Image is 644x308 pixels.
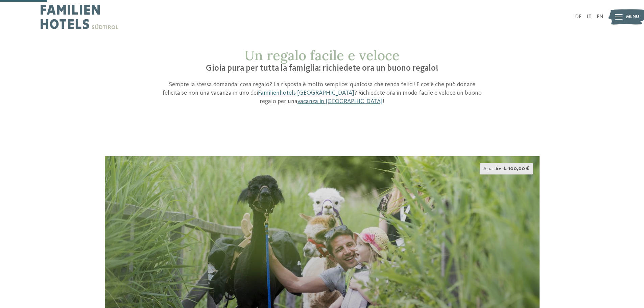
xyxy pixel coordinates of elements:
span: Menu [626,14,639,20]
a: Familienhotels [GEOGRAPHIC_DATA] [258,90,354,96]
span: Gioia pura per tutta la famiglia: richiedete ora un buono regalo! [206,64,438,73]
a: vacanza in [GEOGRAPHIC_DATA] [297,98,383,104]
a: DE [575,14,581,20]
a: EN [597,14,603,20]
span: Un regalo facile e veloce [244,47,400,64]
p: Sempre la stessa domanda: cosa regalo? La risposta è molto semplice: qualcosa che renda felici! E... [162,80,483,106]
a: IT [587,14,592,20]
